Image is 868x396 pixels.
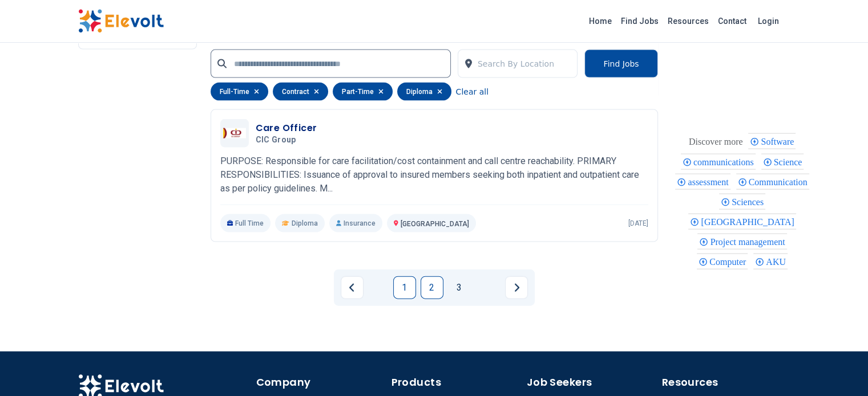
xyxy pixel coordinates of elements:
div: Computer [697,254,748,270]
a: Previous page [341,276,364,299]
p: PURPOSE: Responsible for care facilitation/cost containment and call centre reachability. PRIMARY... [220,154,648,195]
span: Sciences [732,197,767,207]
img: CIC group [223,128,246,138]
a: Next page [505,276,528,299]
ul: Pagination [341,276,528,299]
div: Sciences [719,194,765,210]
span: [GEOGRAPHIC_DATA] [701,217,797,227]
div: Nairobi [688,214,796,230]
h3: Care Officer [256,121,317,135]
p: Insurance [329,214,382,232]
span: Diploma [292,219,318,228]
span: AKU [766,257,789,267]
p: Full Time [220,214,271,232]
div: contract [273,83,328,101]
div: Communication [736,174,809,190]
button: Clear all [456,83,488,101]
span: assessment [688,177,732,187]
div: Science [761,154,804,170]
a: Page 1 is your current page [393,276,416,299]
iframe: Advertisement [78,59,220,279]
span: Computer [709,257,749,267]
div: AKU [753,254,788,270]
div: full-time [211,83,268,101]
span: Science [774,157,806,167]
h4: Job Seekers [527,374,655,390]
a: Page 3 [448,276,471,299]
div: These are topics related to the article that might interest you [689,134,743,150]
div: Software [748,133,796,149]
a: Page 2 [421,276,443,299]
a: CIC groupCare OfficerCIC groupPURPOSE: Responsible for care facilitation/cost containment and cal... [220,119,648,232]
iframe: Chat Widget [811,341,868,396]
span: CIC group [256,135,296,145]
span: communications [693,157,757,167]
div: part-time [333,83,393,101]
div: diploma [397,83,451,101]
span: [GEOGRAPHIC_DATA] [401,220,469,228]
button: Find Jobs [584,50,657,78]
span: Software [761,137,797,146]
a: Login [751,10,786,32]
span: Communication [749,177,811,187]
h4: Resources [662,374,790,390]
div: assessment [675,174,730,190]
a: Resources [663,12,713,30]
div: Project management [697,234,786,250]
span: Project management [710,237,788,247]
a: Contact [713,12,751,30]
img: Elevolt [78,9,164,33]
div: communications [681,154,756,170]
h4: Products [391,374,520,390]
a: Home [584,12,616,30]
a: Find Jobs [616,12,663,30]
h4: Company [256,374,385,390]
p: [DATE] [628,219,648,228]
